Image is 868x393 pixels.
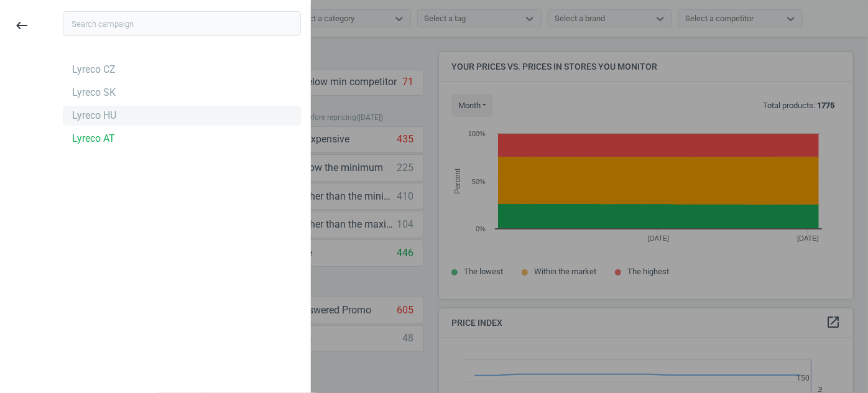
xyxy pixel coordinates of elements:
[7,11,36,40] button: keyboard_backspace
[72,132,115,146] div: Lyreco AT
[63,11,301,36] input: Search campaign
[72,86,116,99] div: Lyreco SK
[72,63,116,76] div: Lyreco CZ
[72,109,116,123] div: Lyreco HU
[14,18,29,33] i: keyboard_backspace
